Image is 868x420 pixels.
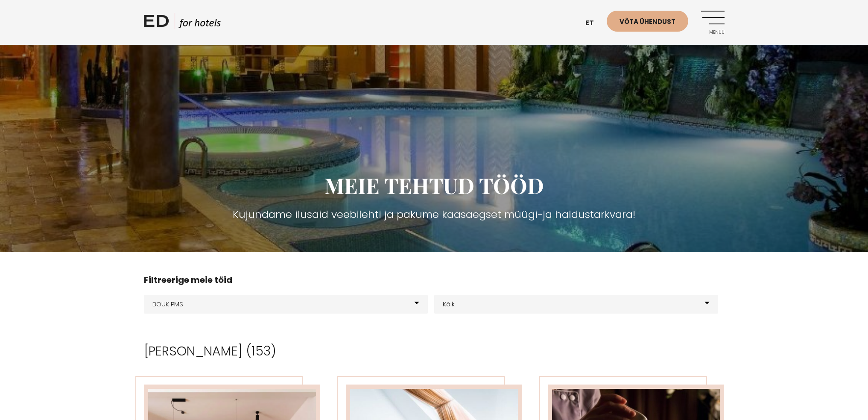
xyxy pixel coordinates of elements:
a: Võta ühendust [607,11,688,32]
a: ED HOTELS [144,13,221,34]
h3: Kujundame ilusaid veebilehti ja pakume kaasaegset müügi-ja haldustarkvara! [144,207,725,222]
a: et [581,13,607,34]
a: Menüü [701,11,725,34]
span: MEIE TEHTUD TÖÖD [324,171,544,200]
span: Menüü [701,30,725,35]
h4: Filtreerige meie töid [144,273,725,286]
h2: [PERSON_NAME] (153) [144,344,725,359]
